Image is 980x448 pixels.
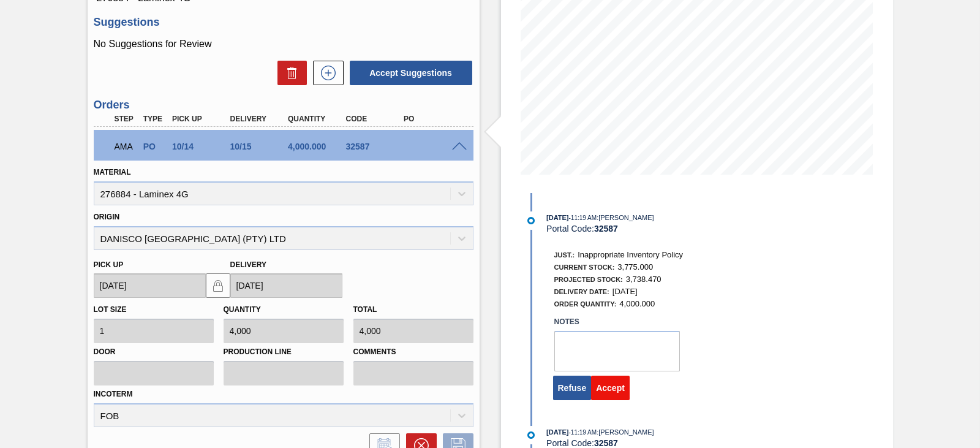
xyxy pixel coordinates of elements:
label: Material [94,168,131,177]
span: - 11:19 AM [569,215,597,221]
span: - 11:19 AM [569,429,597,436]
span: [DATE] [546,428,568,436]
button: Refuse [553,376,592,400]
label: Incoterm [94,390,133,398]
div: Purchase order [140,142,170,151]
p: No Suggestions for Review [94,39,473,50]
button: Accept [591,376,630,400]
div: PO [401,115,464,123]
div: Delivery [227,115,291,123]
strong: 32587 [594,224,618,233]
label: Lot size [94,305,127,314]
div: New suggestion [307,61,344,85]
span: 4,000.000 [619,299,655,308]
span: Just.: [554,251,575,259]
div: Step [111,115,141,123]
div: Quantity [285,115,349,123]
img: locked [211,278,225,293]
label: Quantity [224,305,261,314]
span: Projected Stock: [554,276,623,283]
div: 32587 [343,142,407,151]
span: [DATE] [546,214,568,221]
img: atual [527,431,535,439]
label: Origin [94,213,120,221]
span: 3,775.000 [617,262,653,271]
h3: Suggestions [94,16,473,29]
label: Production Line [224,343,344,361]
div: Pick up [169,115,233,123]
div: Delete Suggestions [271,61,307,85]
div: Portal Code: [546,224,837,233]
button: locked [206,273,230,298]
label: Total [353,305,377,314]
input: mm/dd/yyyy [94,273,206,298]
span: Delivery Date: [554,288,609,295]
span: Current Stock: [554,264,615,271]
div: Code [343,115,407,123]
div: 10/15/2025 [227,142,291,151]
div: Accept Suggestions [344,59,473,86]
span: : [PERSON_NAME] [597,428,654,436]
span: 3,738.470 [626,275,661,284]
label: Delivery [230,260,267,269]
div: 4,000.000 [285,142,349,151]
span: [DATE] [612,287,638,296]
div: Type [140,115,170,123]
input: mm/dd/yyyy [230,273,342,298]
div: 10/14/2025 [169,142,233,151]
div: Portal Code: [546,438,837,448]
p: AMA [115,142,138,151]
strong: 32587 [594,438,618,448]
div: Awaiting Manager Approval [111,133,141,160]
span: Order Quantity: [554,300,617,308]
h3: Orders [94,99,473,112]
span: : [PERSON_NAME] [597,214,654,221]
img: atual [527,217,535,224]
button: Accept Suggestions [350,61,472,85]
label: Comments [353,343,473,361]
span: Inappropriate Inventory Policy [578,250,683,259]
label: Pick up [94,260,124,269]
label: Notes [554,313,680,331]
label: Door [94,343,214,361]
